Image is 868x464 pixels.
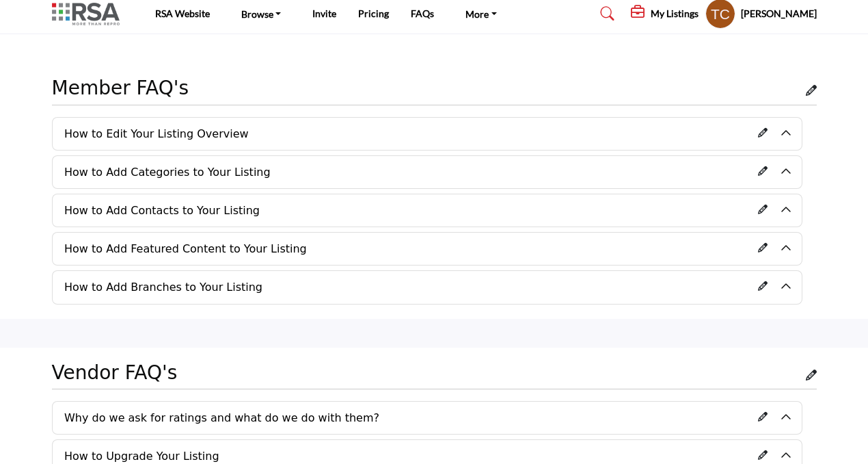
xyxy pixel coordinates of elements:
[631,5,699,22] div: My Listings
[52,77,189,100] h2: Member FAQ's
[358,8,389,19] a: Pricing
[53,233,781,265] button: How to Add Featured Content to Your Listing
[312,8,336,19] a: Invite
[53,156,781,188] button: How to Add Categories to Your Listing
[53,402,781,434] button: Why do we ask for ratings and what do we do with them?
[53,271,781,303] button: How to Add Branches to Your Listing
[52,3,126,25] img: Site Logo
[53,118,781,150] button: How to Edit Your Listing Overview
[651,8,699,20] h5: My Listings
[587,3,623,25] a: Search
[456,4,506,23] a: More
[411,8,434,19] a: FAQs
[741,7,817,21] h5: [PERSON_NAME]
[155,8,210,19] a: RSA Website
[52,361,178,385] h2: Vendor FAQ's
[232,4,291,23] a: Browse
[53,194,781,227] button: How to Add Contacts to Your Listing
